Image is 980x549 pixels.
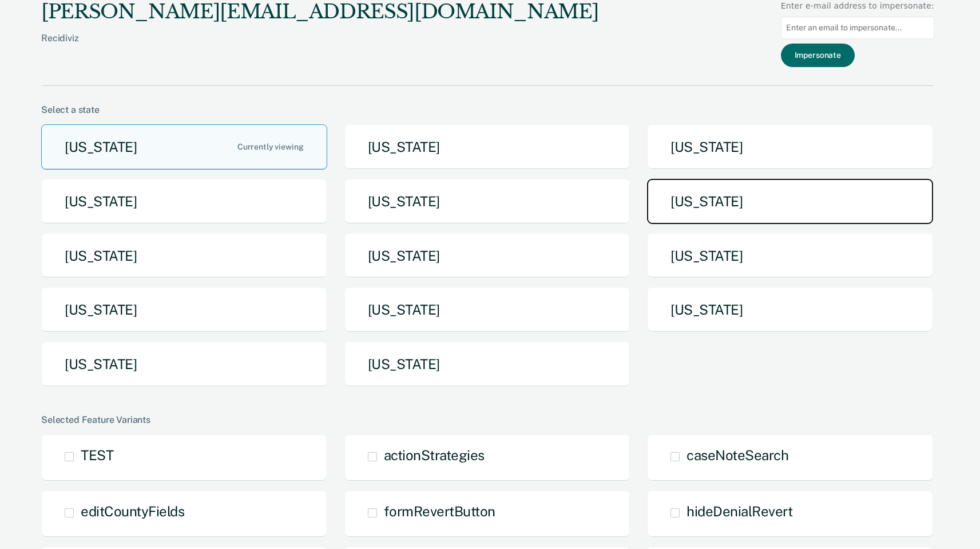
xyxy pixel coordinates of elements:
[41,104,934,115] div: Select a state
[344,342,630,387] button: [US_STATE]
[41,233,327,279] button: [US_STATE]
[687,447,788,463] span: caseNoteSearch
[41,124,327,170] button: [US_STATE]
[81,503,184,519] span: editCountyFields
[344,233,630,279] button: [US_STATE]
[41,287,327,332] button: [US_STATE]
[384,447,485,463] span: actionStrategies
[344,287,630,332] button: [US_STATE]
[647,287,933,332] button: [US_STATE]
[687,503,792,519] span: hideDenialRevert
[647,233,933,279] button: [US_STATE]
[344,124,630,170] button: [US_STATE]
[41,33,598,62] div: Recidiviz
[781,17,934,39] input: Enter an email to impersonate...
[41,342,327,387] button: [US_STATE]
[41,414,934,425] div: Selected Feature Variants
[647,179,933,224] button: [US_STATE]
[781,44,855,67] button: Impersonate
[647,124,933,170] button: [US_STATE]
[344,179,630,224] button: [US_STATE]
[384,503,495,519] span: formRevertButton
[81,447,113,463] span: TEST
[41,179,327,224] button: [US_STATE]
